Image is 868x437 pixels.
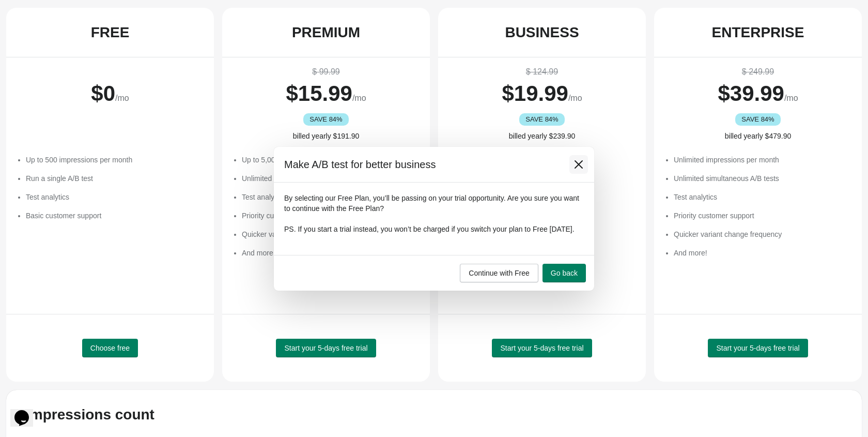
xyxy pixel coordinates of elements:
[10,396,43,427] iframe: chat widget
[284,157,559,172] h2: Make A/B test for better business
[551,269,578,277] span: Go back
[542,264,586,282] button: Go back
[284,193,584,214] p: By selecting our Free Plan, you’ll be passing on your trial opportunity. Are you sure you want to...
[469,269,530,277] span: Continue with Free
[460,264,538,282] button: Continue with Free
[284,224,584,234] p: PS. If you start a trial instead, you won’t be charged if you switch your plan to Free [DATE].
